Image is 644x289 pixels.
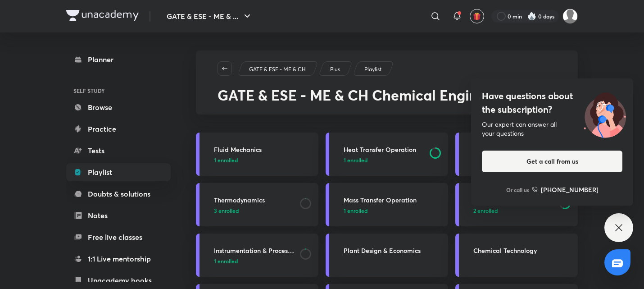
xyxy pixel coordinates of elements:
[455,234,578,277] a: Chemical Technology
[470,9,484,23] button: avatar
[562,9,578,24] img: Manasi Raut
[344,195,443,205] h3: Mass Transfer Operation
[214,246,295,255] h3: Instrumentation & Process Control
[364,65,381,73] p: Playlist
[473,12,481,20] img: avatar
[214,257,238,265] span: 1 enrolled
[473,206,498,215] span: 2 enrolled
[326,183,448,226] a: Mass Transfer Operation1 enrolled
[66,142,171,160] a: Tests
[532,185,599,194] a: [PHONE_NUMBER]
[66,185,171,203] a: Doubts & solutions
[344,156,367,164] span: 1 enrolled
[482,120,622,138] div: Our expert can answer all your questions
[344,145,424,154] h3: Heat Transfer Operation
[344,246,443,255] h3: Plant Design & Economics
[66,10,139,23] a: Company Logo
[455,183,578,226] a: Mechanical Operation2 enrolled
[196,183,318,226] a: Thermodynamics3 enrolled
[196,133,318,176] a: Fluid Mechanics1 enrolled
[326,133,448,176] a: Heat Transfer Operation1 enrolled
[455,133,578,176] a: Chemical Reaction Engineering2 enrolled
[66,120,171,138] a: Practice
[214,156,238,164] span: 1 enrolled
[66,98,171,116] a: Browse
[66,250,171,268] a: 1:1 Live mentorship
[329,65,342,73] a: Plus
[326,234,448,277] a: Plant Design & Economics
[66,83,171,98] h6: SELF STUDY
[473,246,572,255] h3: Chemical Technology
[363,65,383,73] a: Playlist
[196,234,318,277] a: Instrumentation & Process Control1 enrolled
[66,10,139,21] img: Company Logo
[66,206,171,225] a: Notes
[576,89,633,138] img: ttu_illustration_new.svg
[214,206,239,215] span: 3 enrolled
[330,65,340,73] p: Plus
[248,65,308,73] a: GATE & ESE - ME & CH
[66,50,171,69] a: Planner
[541,185,599,194] h6: [PHONE_NUMBER]
[161,7,258,25] button: GATE & ESE - ME & ...
[218,85,521,105] span: GATE & ESE - ME & CH Chemical Engineering
[214,195,295,205] h3: Thermodynamics
[344,206,367,215] span: 1 enrolled
[214,145,313,154] h3: Fluid Mechanics
[527,12,536,21] img: streak
[482,89,622,116] h4: Have questions about the subscription?
[249,65,306,73] p: GATE & ESE - ME & CH
[66,228,171,246] a: Free live classes
[506,186,529,194] p: Or call us
[482,151,622,172] button: Get a call from us
[66,163,171,181] a: Playlist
